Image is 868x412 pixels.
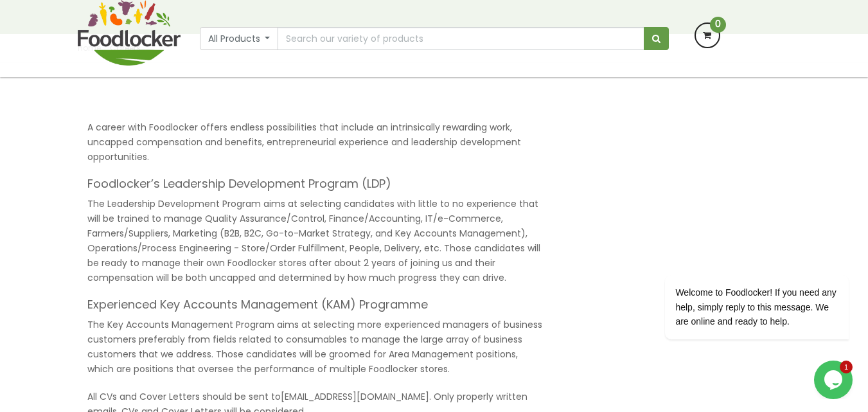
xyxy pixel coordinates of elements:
[87,177,544,190] h4: Foodlocker’s Leadership Development Program (LDP)
[710,17,726,33] span: 0
[278,27,644,50] input: Search our variety of products
[87,318,544,377] p: The Key Accounts Management Program aims at selecting more experienced managers of business custo...
[200,27,279,50] button: All Products
[814,361,855,399] iframe: chat widget
[87,298,544,311] h4: Experienced Key Accounts Management (KAM) Programme
[624,159,855,354] iframe: chat widget
[87,197,544,285] p: The Leadership Development Program aims at selecting candidates with little to no experience that...
[87,120,544,165] p: A career with Foodlocker offers endless possibilities that include an intrinsically rewarding wor...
